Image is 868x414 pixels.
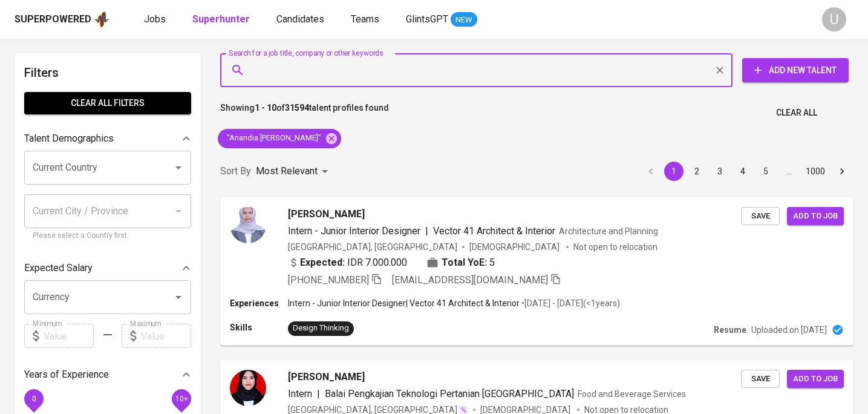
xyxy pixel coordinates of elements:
a: Teams [351,12,382,27]
button: Go to page 1000 [802,162,829,181]
button: Go to next page [832,162,852,181]
span: Intern - Junior Interior Designer [288,225,420,237]
span: Clear All filters [34,96,181,111]
p: • [DATE] - [DATE] ( <1 years ) [520,297,620,309]
span: Architecture and Planning [559,226,658,236]
span: 0 [31,395,36,403]
h6: Filters [24,63,191,82]
button: Save [741,207,780,226]
b: 1 - 10 [255,103,276,113]
span: [DEMOGRAPHIC_DATA] [469,241,561,253]
a: Jobs [144,12,168,27]
span: Add to job [793,209,838,223]
span: 5 [489,255,495,270]
p: Experiences [230,297,288,309]
a: Candidates [276,12,327,27]
input: Value [141,324,191,348]
span: Jobs [144,13,166,25]
span: Add New Talent [752,63,839,78]
img: da93815d1998565b30ed62d6ddbd2abe.jpg [230,207,266,243]
div: [GEOGRAPHIC_DATA], [GEOGRAPHIC_DATA] [288,241,457,253]
p: Years of Experience [24,367,109,382]
button: Clear [711,62,728,79]
p: Talent Demographics [24,131,114,146]
button: Go to page 2 [687,162,706,181]
span: Intern [288,388,312,399]
input: Value [44,324,94,348]
span: GlintsGPT [406,13,448,25]
p: Uploaded on [DATE] [751,324,827,336]
span: Vector 41 Architect & Interior [433,225,555,237]
span: Save [747,372,774,386]
a: Superhunter [192,12,252,27]
div: Superpowered [15,13,91,27]
button: Go to page 5 [756,162,775,181]
p: Sort By [220,164,251,179]
button: Add to job [787,370,844,389]
span: [PERSON_NAME] [288,370,365,384]
button: Go to page 4 [733,162,752,181]
p: Showing of talent profiles found [220,102,389,124]
button: Clear All [771,102,822,124]
img: c95a8621aaf3e9f3dffb4cda3d32ee30.jpg [230,370,266,406]
div: IDR 7.000.000 [288,255,407,270]
b: Superhunter [192,13,250,25]
span: [EMAIL_ADDRESS][DOMAIN_NAME] [392,274,548,286]
button: Add to job [787,207,844,226]
span: Clear All [776,105,817,120]
button: Save [741,370,780,389]
a: Superpoweredapp logo [15,10,110,28]
b: 31594 [285,103,309,113]
p: Intern - Junior Interior Designer | Vector 41 Architect & Interior [288,297,520,309]
div: Years of Experience [24,363,191,387]
p: Please select a Country first [33,230,183,242]
span: | [317,387,320,401]
span: Save [747,209,774,223]
div: U [822,7,846,31]
p: Resume [714,324,746,336]
nav: pagination navigation [639,162,853,181]
button: Open [170,159,187,176]
span: | [425,224,428,238]
span: Candidates [276,13,324,25]
span: Balai Pengkajian Teknologi Pertanian [GEOGRAPHIC_DATA] [325,388,574,399]
span: Teams [351,13,379,25]
div: Expected Salary [24,256,191,280]
p: Most Relevant [256,164,318,179]
span: Add to job [793,372,838,386]
span: NEW [451,14,477,26]
span: Food and Beverage Services [578,389,686,399]
div: "Anandia [PERSON_NAME]" [218,129,341,148]
span: "Anandia [PERSON_NAME]" [218,133,328,144]
b: Expected: [300,255,345,270]
p: Skills [230,321,288,333]
button: Clear All filters [24,92,191,114]
div: Talent Demographics [24,126,191,151]
button: Open [170,289,187,306]
b: Total YoE: [442,255,487,270]
p: Not open to relocation [573,241,658,253]
button: Add New Talent [742,58,849,82]
div: Most Relevant [256,160,332,183]
p: Expected Salary [24,261,93,275]
a: [PERSON_NAME]Intern - Junior Interior Designer|Vector 41 Architect & InteriorArchitecture and Pla... [220,197,853,346]
span: 10+ [175,395,188,403]
button: page 1 [664,162,684,181]
img: app logo [94,10,110,28]
button: Go to page 3 [710,162,729,181]
a: GlintsGPT NEW [406,12,477,27]
div: Design Thinking [293,323,349,334]
span: [PERSON_NAME] [288,207,365,222]
div: … [779,165,798,177]
span: [PHONE_NUMBER] [288,274,369,286]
